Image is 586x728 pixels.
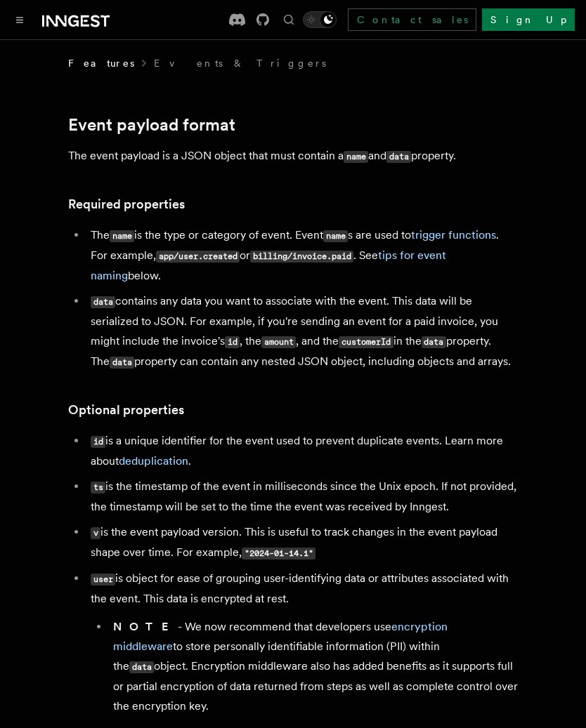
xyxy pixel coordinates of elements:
[154,56,326,70] a: Events & Triggers
[344,151,368,163] code: name
[86,431,518,471] li: is a unique identifier for the event used to prevent duplicate events. Learn more about .
[68,115,235,135] a: Event payload format
[250,251,353,263] code: billing/invoice.paid
[113,620,178,633] strong: NOTE
[68,400,184,420] a: Optional properties
[323,230,348,242] code: name
[91,574,115,585] code: user
[110,357,134,369] code: data
[91,296,115,308] code: data
[242,548,315,560] code: "2024-01-14.1"
[225,336,240,348] code: id
[86,477,518,517] li: is the timestamp of the event in milliseconds since the Unix epoch. If not provided, the timestam...
[86,291,518,372] li: contains any data you want to associate with the event. This data will be serialized to JSON. For...
[86,225,518,286] li: The is the type or category of event. Event s are used to . For example, or . See below.
[348,8,476,31] a: Contact sales
[68,146,518,166] p: The event payload is a JSON object that must contain a and property.
[109,617,518,716] li: - We now recommend that developers use to store personally identifiable information (PII) within ...
[91,482,105,494] code: ts
[303,11,337,28] button: Toggle dark mode
[91,527,100,539] code: v
[91,436,105,448] code: id
[261,336,296,348] code: amount
[86,522,518,563] li: is the event payload version. This is useful to track changes in the event payload shape over tim...
[86,569,518,716] li: is object for ease of grouping user-identifying data or attributes associated with the event. Thi...
[129,661,154,673] code: data
[68,194,185,214] a: Required properties
[68,56,134,70] span: Features
[280,11,297,28] button: Find something...
[119,454,188,468] a: deduplication
[110,230,134,242] code: name
[411,228,496,241] a: trigger functions
[339,336,393,348] code: customerId
[482,8,575,31] a: Sign Up
[386,151,411,163] code: data
[156,251,240,263] code: app/user.created
[11,11,28,28] button: Toggle navigation
[422,336,446,348] code: data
